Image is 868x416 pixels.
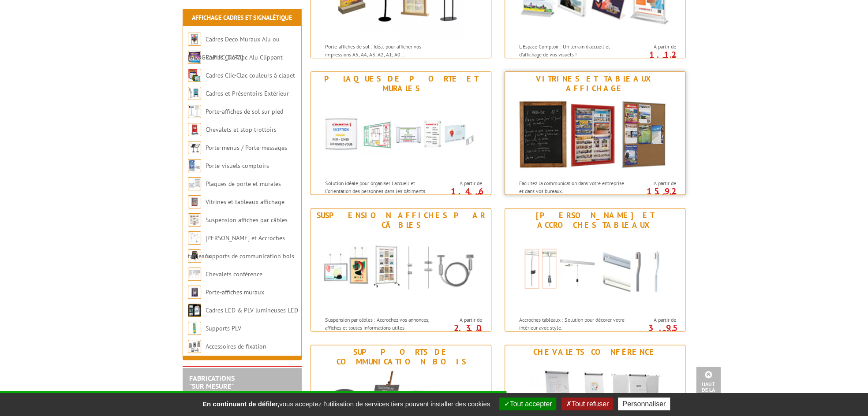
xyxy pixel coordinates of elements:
[206,216,288,224] a: Suspension affiches par câbles
[188,213,201,227] img: Suspension affiches par câbles
[206,324,241,332] a: Supports PLV
[670,55,676,62] sup: HT
[311,71,491,195] a: Plaques de porte et murales Plaques de porte et murales Solution idéale pour organiser l'accueil ...
[311,208,491,331] a: Suspension affiches par câbles Suspension affiches par câbles Suspension par câbles : Accrochez v...
[206,180,281,188] a: Plaques de porte et murales
[206,198,284,206] a: Vitrines et tableaux affichage
[188,33,201,46] img: Cadres Deco Muraux Alu ou Bois
[206,89,289,97] a: Cadres et Présentoirs Extérieur
[631,316,676,323] span: A partir de
[670,191,676,199] sup: HT
[627,325,676,336] p: 3.95 €
[188,304,201,317] img: Cadres LED & PLV lumineuses LED
[433,189,482,199] p: 1.46 €
[475,328,482,335] sup: HT
[206,270,262,278] a: Chevalets conférence
[627,189,676,199] p: 15.92 €
[519,179,629,194] p: Facilitez la communication dans votre entreprise et dans vos bureaux.
[513,232,677,312] img: Cimaises et Accroches tableaux
[188,231,201,245] img: Cimaises et Accroches tableaux
[505,208,685,331] a: [PERSON_NAME] et Accroches tableaux Cimaises et Accroches tableaux Accroches tableaux : Solution ...
[627,52,676,63] p: 1.12 €
[631,180,676,187] span: A partir de
[206,306,298,314] a: Cadres LED & PLV lumineuses LED
[437,316,482,323] span: A partir de
[325,316,434,331] p: Suspension par câbles : Accrochez vos annonces, affiches et toutes informations utiles.
[433,325,482,336] p: 2.30 €
[188,195,201,208] img: Vitrines et tableaux affichage
[437,180,482,187] span: A partir de
[618,397,670,410] button: Personnaliser (fenêtre modale)
[188,105,201,118] img: Porte-affiches de sol sur pied
[198,400,494,408] span: vous acceptez l'utilisation de services tiers pouvant installer des cookies
[188,159,201,172] img: Porte-visuels comptoirs
[507,347,683,357] div: Chevalets conférence
[188,322,201,335] img: Supports PLV
[499,397,556,410] button: Tout accepter
[202,400,279,408] strong: En continuant de défiler,
[313,347,489,367] div: Supports de communication bois
[188,340,201,353] img: Accessoires de fixation
[206,342,266,350] a: Accessoires de fixation
[631,43,676,50] span: A partir de
[206,126,277,134] a: Chevalets et stop trottoirs
[188,177,201,190] img: Plaques de porte et murales
[206,108,283,115] a: Porte-affiches de sol sur pied
[507,211,683,230] div: [PERSON_NAME] et Accroches tableaux
[561,397,613,410] button: Tout refuser
[513,96,677,175] img: Vitrines et tableaux affichage
[696,367,721,403] a: Haut de la page
[188,141,201,154] img: Porte-menus / Porte-messages
[188,234,285,260] a: [PERSON_NAME] et Accroches tableaux
[325,43,434,58] p: Porte-affiches de sol : Idéal pour afficher vos impressions A5, A4, A3, A2, A1, A0...
[325,179,434,194] p: Solution idéale pour organiser l'accueil et l'orientation des personnes dans les bâtiments.
[188,69,201,82] img: Cadres Clic-Clac couleurs à clapet
[519,316,629,331] p: Accroches tableaux : Solution pour décorer votre intérieur avec style.
[670,328,676,335] sup: HT
[206,162,269,170] a: Porte-visuels comptoirs
[188,123,201,136] img: Chevalets et stop trottoirs
[475,191,482,199] sup: HT
[507,74,683,93] div: Vitrines et tableaux affichage
[192,14,292,22] a: Affichage Cadres et Signalétique
[206,288,264,296] a: Porte-affiches muraux
[206,144,287,152] a: Porte-menus / Porte-messages
[188,267,201,281] img: Chevalets conférence
[188,35,280,61] a: Cadres Deco Muraux Alu ou [GEOGRAPHIC_DATA]
[313,211,489,230] div: Suspension affiches par câbles
[505,71,685,195] a: Vitrines et tableaux affichage Vitrines et tableaux affichage Facilitez la communication dans vot...
[188,87,201,100] img: Cadres et Présentoirs Extérieur
[189,374,235,390] a: FABRICATIONS"Sur Mesure"
[313,74,489,93] div: Plaques de porte et murales
[188,286,201,299] img: Porte-affiches muraux
[319,232,483,312] img: Suspension affiches par câbles
[206,71,295,79] a: Cadres Clic-Clac couleurs à clapet
[519,43,629,58] p: L'Espace Comptoir : Un terrain d'accueil et d'affichage de vos visuels !
[206,53,283,61] a: Cadres Clic-Clac Alu Clippant
[206,252,294,260] a: Supports de communication bois
[319,96,483,175] img: Plaques de porte et murales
